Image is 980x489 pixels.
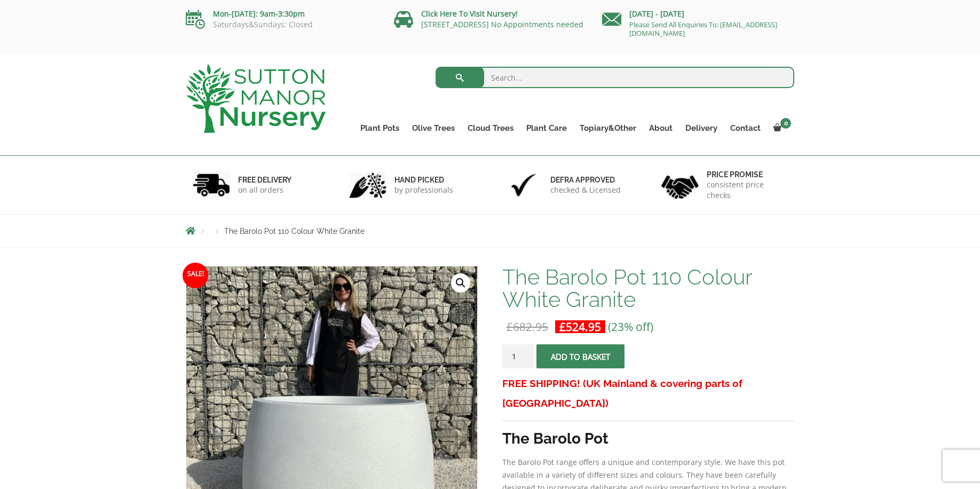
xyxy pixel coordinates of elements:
a: Plant Care [520,121,573,136]
input: Product quantity [502,344,534,368]
a: Click Here To Visit Nursery! [421,9,518,19]
bdi: 524.95 [559,319,601,334]
span: (23% off) [608,319,653,334]
img: 4.jpg [661,169,699,201]
span: £ [559,319,566,334]
h3: FREE SHIPPING! (UK Mainland & covering parts of [GEOGRAPHIC_DATA]) [502,374,794,413]
img: 1.jpg [193,171,230,199]
a: [STREET_ADDRESS] No Appointments needed [421,19,583,29]
a: Cloud Trees [461,121,520,136]
a: Delivery [679,121,724,136]
h6: FREE DELIVERY [238,175,291,185]
h1: The Barolo Pot 110 Colour White Granite [502,266,794,311]
a: About [643,121,679,136]
strong: The Barolo Pot [502,430,608,447]
span: Sale! [183,263,208,288]
span: The Barolo Pot 110 Colour White Granite [224,227,365,235]
a: Olive Trees [406,121,461,136]
a: Please Send All Enquiries To: [EMAIL_ADDRESS][DOMAIN_NAME] [629,20,777,38]
p: consistent price checks [707,179,788,201]
img: logo [186,64,326,133]
p: by professionals [394,185,453,195]
span: £ [507,319,513,334]
p: [DATE] - [DATE] [602,7,794,20]
h6: Price promise [707,170,788,179]
bdi: 682.95 [507,319,548,334]
a: Plant Pots [354,121,406,136]
p: Mon-[DATE]: 9am-3:30pm [186,7,378,20]
p: Saturdays&Sundays: Closed [186,20,378,29]
img: 2.jpg [349,171,386,199]
button: Add to basket [536,344,625,368]
p: checked & Licensed [550,185,621,195]
a: Contact [724,121,767,136]
p: on all orders [238,185,291,195]
a: View full-screen image gallery [451,273,470,293]
h6: hand picked [394,175,453,185]
h6: Defra approved [550,175,621,185]
img: 3.jpg [505,171,542,199]
input: Search... [436,67,795,88]
a: 0 [767,121,794,136]
nav: Breadcrumbs [186,226,794,235]
a: Topiary&Other [573,121,643,136]
span: 0 [780,118,791,129]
